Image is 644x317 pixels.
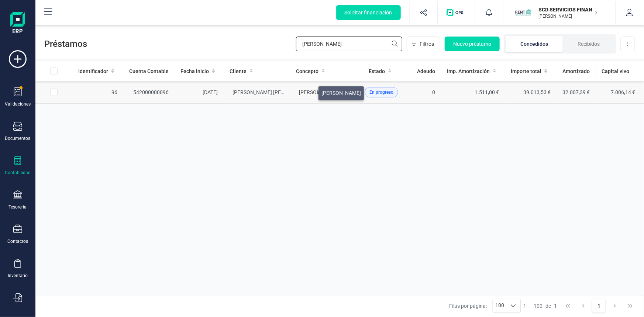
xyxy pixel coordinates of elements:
td: 0 [404,81,441,104]
span: [PERSON_NAME] [299,89,339,95]
button: Previous Page [576,299,590,313]
button: SCSCD SERVICIOS FINANCIEROS SL[PERSON_NAME] [512,1,607,24]
span: Filtros [420,40,434,48]
span: Imp. Amortización [447,68,490,75]
span: Solicitar financiación [345,9,392,16]
div: [PERSON_NAME] [318,86,364,100]
td: 7.006,14 € [596,81,644,104]
div: Row Selected 422efb96-1852-42a9-a480-090be575ee44 [50,89,58,96]
span: En progreso [369,89,393,96]
span: Amortizado [562,68,590,75]
li: Concedidos [506,36,563,52]
input: Buscar... [296,37,402,51]
td: 96 [72,81,123,104]
td: [DATE] [175,81,224,104]
button: Nuevo préstamo [445,37,500,51]
span: Importe total [511,68,541,75]
button: First Page [561,299,575,313]
button: Page 1 [592,299,606,313]
img: Logo de OPS [447,9,466,16]
span: Identificador [78,68,108,75]
p: SCD SERVICIOS FINANCIEROS SL [539,6,598,13]
div: Filas por página: [449,299,521,313]
div: Contabilidad [5,170,31,176]
div: Tesorería [9,204,27,210]
li: Recibidos [563,36,614,52]
td: 1.511,00 € [441,81,505,104]
span: Adeudo [417,68,435,75]
span: Préstamos [44,38,296,50]
span: [PERSON_NAME] [PERSON_NAME] [233,89,313,95]
img: SC [515,4,531,21]
span: de [546,302,551,310]
span: Fecha inicio [180,68,209,75]
div: Contactos [7,238,28,244]
img: Logo Finanedi [10,12,25,35]
td: 32.007,39 € [557,81,596,104]
span: Estado [369,68,385,75]
button: Next Page [608,299,622,313]
span: Concepto [296,68,319,75]
div: Validaciones [5,101,31,107]
span: 1 [524,302,527,310]
div: - [524,302,557,310]
span: 100 [493,299,506,313]
td: 542000000096 [123,81,175,104]
button: Solicitar financiación [336,5,401,20]
span: Capital vivo [602,68,629,75]
span: Cliente [230,68,247,75]
div: Documentos [5,135,31,141]
span: 100 [534,302,543,310]
div: Inventario [8,273,28,279]
span: Nuevo préstamo [453,40,491,48]
td: 39.013,53 € [505,81,557,104]
div: All items unselected [50,68,58,75]
p: [PERSON_NAME] [539,13,598,19]
button: Logo de OPS [442,1,471,24]
button: Filtros [407,37,440,51]
span: 1 [554,302,557,310]
button: Last Page [623,299,637,313]
span: Cuenta Contable [129,68,169,75]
